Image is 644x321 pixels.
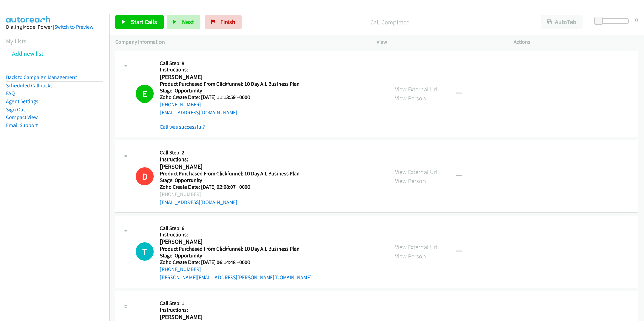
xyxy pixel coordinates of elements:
h5: Zoho Create Date: [DATE] 02:08:07 +0000 [160,184,300,191]
div: [PHONE_NUMBER] [160,190,300,198]
a: Back to Campaign Management [6,74,77,80]
span: Start Calls [131,18,157,26]
button: AutoTab [541,15,583,29]
a: [EMAIL_ADDRESS][DOMAIN_NAME] [160,109,237,116]
a: Start Calls [115,15,164,29]
h1: T [136,242,154,261]
h5: Product Purchased From Clickfunnel: 10 Day A.I. Business Plan [160,170,300,177]
h2: [PERSON_NAME] [160,238,297,246]
h2: [PERSON_NAME] [160,163,297,171]
div: This number is on the do not call list [136,167,154,185]
div: The call is yet to be attempted [136,242,154,261]
a: Add new list [12,50,43,57]
div: Delay between calls (in seconds) [598,18,629,24]
h5: Product Purchased From Clickfunnel: 10 Day A.I. Business Plan [160,81,300,87]
h5: Call Step: 6 [160,225,312,232]
a: Compact View [6,114,38,120]
a: Scheduled Callbacks [6,82,53,89]
h5: Zoho Create Date: [DATE] 06:14:48 +0000 [160,259,312,266]
h5: Instructions: [160,66,300,73]
a: Call was successful? [160,124,205,130]
h5: Instructions: [160,231,312,238]
a: [PHONE_NUMBER] [160,266,201,272]
a: Email Support [6,122,38,128]
h2: [PERSON_NAME] [160,313,297,321]
a: FAQ [6,90,15,96]
span: Finish [220,18,235,26]
h5: Stage: Opportunity [160,177,300,184]
a: [PERSON_NAME][EMAIL_ADDRESS][PERSON_NAME][DOMAIN_NAME] [160,274,312,281]
h5: Stage: Opportunity [160,252,312,259]
h1: D [136,167,154,185]
a: [EMAIL_ADDRESS][DOMAIN_NAME] [160,199,237,205]
a: Agent Settings [6,98,38,105]
h5: Zoho Create Date: [DATE] 11:13:59 +0000 [160,94,300,101]
h5: Call Step: 8 [160,60,300,67]
a: View Person [395,177,426,185]
a: View External Url [395,85,438,93]
h5: Instructions: [160,156,300,163]
h5: Product Purchased From Clickfunnel: 10 Day A.I. Business Plan [160,245,312,252]
a: View Person [395,252,426,260]
iframe: Resource Center [624,134,644,187]
p: Company Information [115,38,364,46]
a: Sign Out [6,106,25,113]
a: View Person [395,94,426,102]
a: View External Url [395,168,438,176]
h5: Call Step: 2 [160,149,300,156]
div: Dialing Mode: Power | [6,23,103,31]
span: Next [182,18,194,26]
a: My Lists [6,37,26,45]
p: Actions [514,38,638,46]
button: Next [167,15,200,29]
h5: Stage: Opportunity [160,87,300,94]
h2: [PERSON_NAME] [160,73,297,81]
div: 0 [635,15,638,24]
p: View [377,38,501,46]
h5: Instructions: [160,307,300,313]
h5: Call Step: 1 [160,300,300,307]
a: Finish [205,15,242,29]
p: Call Completed [251,18,529,27]
a: View External Url [395,243,438,251]
a: Switch to Preview [54,24,93,30]
a: [PHONE_NUMBER] [160,101,201,108]
h1: E [136,85,154,103]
